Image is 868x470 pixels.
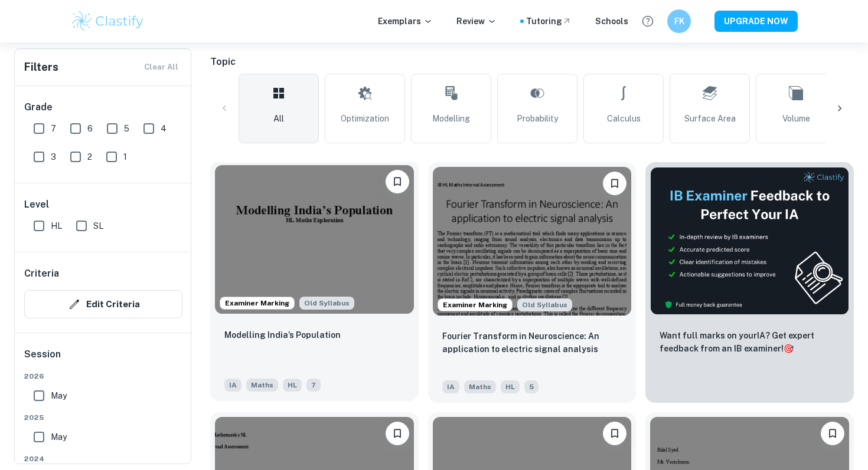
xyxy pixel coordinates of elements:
[215,165,414,314] img: Maths IA example thumbnail: Modelling India’s Population
[51,219,62,232] span: HL
[306,379,321,392] span: 7
[501,380,520,393] span: HL
[638,11,658,31] button: Help and Feedback
[124,122,129,135] span: 5
[51,150,56,163] span: 3
[517,298,572,311] span: Old Syllabus
[24,198,182,212] h6: Level
[224,328,341,341] p: Modelling India’s Population
[220,298,294,308] span: Examiner Marking
[210,55,854,69] h6: Topic
[603,422,626,445] button: Bookmark
[428,162,637,403] a: Examiner MarkingAlthough this IA is written for the old math syllabus (last exam in November 2020...
[673,15,686,28] h6: FK
[224,379,242,392] span: IA
[517,112,558,125] span: Probability
[51,389,67,402] span: May
[24,371,182,382] span: 2026
[442,380,459,393] span: IA
[784,344,794,353] span: 🎯
[24,100,182,114] h6: Grade
[161,122,167,135] span: 4
[645,162,854,403] a: ThumbnailWant full marks on yourIA? Get expert feedback from an IB examiner!
[595,15,628,28] a: Schools
[273,112,284,125] span: All
[123,150,127,163] span: 1
[782,112,810,125] span: Volume
[386,422,409,445] button: Bookmark
[70,9,145,33] img: Clastify logo
[660,329,840,355] p: Want full marks on your IA ? Get expert feedback from an IB examiner!
[283,379,302,392] span: HL
[438,300,512,310] span: Examiner Marking
[24,412,182,423] span: 2025
[714,11,798,32] button: UPGRADE NOW
[210,162,419,403] a: Examiner MarkingAlthough this IA is written for the old math syllabus (last exam in November 2020...
[24,290,182,318] button: Edit Criteria
[524,380,539,393] span: 5
[650,167,849,315] img: Thumbnail
[87,122,93,135] span: 6
[821,422,844,445] button: Bookmark
[386,170,409,193] button: Bookmark
[341,112,389,125] span: Optimization
[464,380,496,393] span: Maths
[517,298,572,311] div: Although this IA is written for the old math syllabus (last exam in November 2020), the current I...
[246,379,278,392] span: Maths
[24,453,182,464] span: 2024
[684,112,736,125] span: Surface Area
[667,9,691,33] button: FK
[456,15,497,28] p: Review
[442,330,622,356] p: Fourier Transform in Neuroscience: An application to electric signal analysis
[299,297,354,310] div: Although this IA is written for the old math syllabus (last exam in November 2020), the current I...
[299,297,354,310] span: Old Syllabus
[607,112,641,125] span: Calculus
[51,122,56,135] span: 7
[433,167,632,315] img: Maths IA example thumbnail: Fourier Transform in Neuroscience: An ap
[24,347,182,371] h6: Session
[93,219,103,232] span: SL
[378,15,433,28] p: Exemplars
[87,150,92,163] span: 2
[51,430,67,443] span: May
[24,59,58,75] h6: Filters
[24,267,59,281] h6: Criteria
[432,112,470,125] span: Modelling
[526,15,572,28] a: Tutoring
[603,172,626,195] button: Bookmark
